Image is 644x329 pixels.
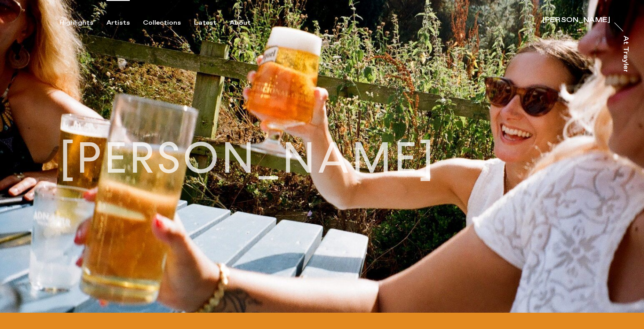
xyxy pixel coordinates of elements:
[194,19,216,27] div: Latest
[230,19,264,27] button: About
[59,19,106,27] button: Highlights
[622,36,629,73] div: At Trayler
[542,17,610,26] a: [PERSON_NAME]
[59,135,436,177] h1: [PERSON_NAME]
[106,19,130,27] div: Artists
[620,36,629,72] a: At Trayler
[59,19,93,27] div: Highlights
[143,19,181,27] div: Collections
[106,19,143,27] button: Artists
[143,19,194,27] button: Collections
[230,19,251,27] div: About
[194,19,230,27] button: Latest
